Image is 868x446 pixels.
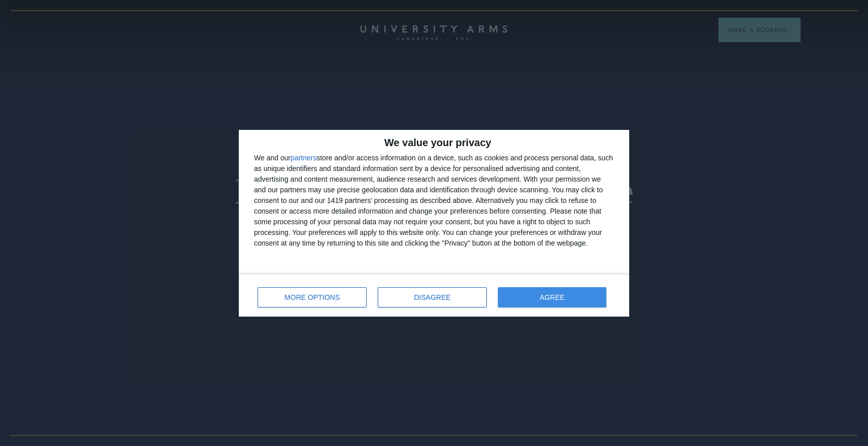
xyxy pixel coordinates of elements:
[291,154,316,161] button: partners
[254,153,614,249] div: We and our store and/or access information on a device, such as cookies and process personal data...
[414,294,451,301] span: DISAGREE
[254,138,614,148] h2: We value your privacy
[378,287,487,307] button: DISAGREE
[498,287,606,307] button: AGREE
[540,294,565,301] span: AGREE
[284,294,340,301] span: MORE OPTIONS
[239,130,629,317] div: qc-cmp2-ui
[258,287,367,307] button: MORE OPTIONS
